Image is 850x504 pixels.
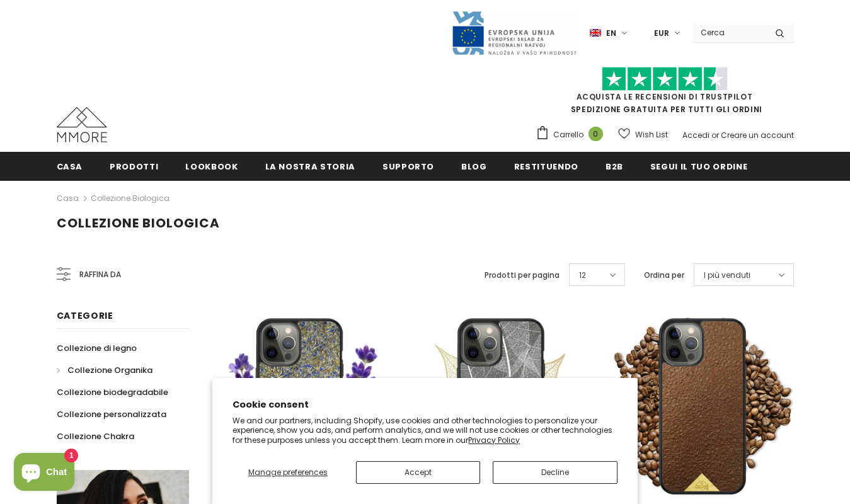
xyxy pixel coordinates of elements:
span: or [711,130,719,140]
span: La nostra storia [265,161,355,173]
a: Collezione biologica [91,193,169,203]
a: Creare un account [721,130,794,140]
h2: Cookie consent [233,398,617,411]
span: Collezione Chakra [57,430,134,442]
span: Manage preferences [248,467,328,478]
button: Accept [356,461,481,484]
a: supporto [382,152,434,180]
img: i-lang-1.png [590,28,601,38]
span: Blog [461,161,487,173]
span: Collezione di legno [57,342,137,354]
span: Carrello [553,129,583,141]
a: Accedi [682,130,709,140]
a: Carrello 0 [536,125,609,144]
span: Collezione personalizzata [57,408,166,420]
a: Collezione Chakra [57,425,134,447]
span: EUR [654,27,669,40]
span: Prodotti [110,161,158,173]
a: Javni Razpis [451,27,577,38]
span: 12 [579,269,586,282]
button: Manage preferences [233,461,343,484]
a: La nostra storia [265,152,355,180]
a: Casa [57,152,83,180]
span: 0 [589,127,603,141]
span: en [606,27,616,40]
span: Categorie [57,309,113,322]
a: Prodotti [110,152,158,180]
label: Ordina per [644,269,684,282]
a: Collezione Organika [57,359,152,381]
span: Collezione biodegradabile [57,386,168,398]
p: We and our partners, including Shopify, use cookies and other technologies to personalize your ex... [233,416,617,445]
a: Blog [461,152,487,180]
span: Raffina da [79,268,121,282]
span: Casa [57,161,83,173]
span: Segui il tuo ordine [650,161,747,173]
span: B2B [606,161,623,173]
a: Restituendo [514,152,578,180]
a: Collezione biodegradabile [57,381,168,403]
a: Acquista le recensioni di TrustPilot [577,91,753,102]
span: supporto [382,161,434,173]
img: Casi MMORE [57,107,107,142]
span: Restituendo [514,161,578,173]
a: Casa [57,191,79,206]
a: B2B [606,152,623,180]
a: Collezione personalizzata [57,403,166,425]
inbox-online-store-chat: Shopify online store chat [10,453,78,494]
span: Wish List [635,129,668,141]
a: Collezione di legno [57,337,137,359]
span: Lookbook [185,161,238,173]
input: Search Site [693,23,766,42]
label: Prodotti per pagina [485,269,560,282]
span: Collezione biologica [57,214,220,232]
a: Wish List [618,123,668,146]
a: Lookbook [185,152,238,180]
a: Segui il tuo ordine [650,152,747,180]
span: SPEDIZIONE GRATUITA PER TUTTI GLI ORDINI [536,72,794,115]
img: Javni Razpis [451,10,577,56]
button: Decline [493,461,617,484]
span: I più venduti [704,269,750,282]
img: Fidati di Pilot Stars [602,67,728,91]
a: Privacy Policy [468,435,520,445]
span: Collezione Organika [67,364,152,376]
